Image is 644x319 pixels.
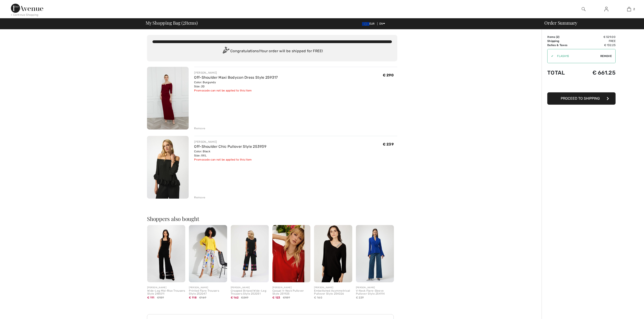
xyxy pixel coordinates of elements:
[547,80,616,91] iframe: PayPal
[157,296,164,300] span: €159
[633,7,635,11] span: 2
[561,96,600,101] span: Proceed to Shipping
[272,225,310,282] img: Casual V-Neck Pullover Style 251925
[146,21,198,25] span: My Shopping Bag ( Items)
[152,47,392,56] div: Congratulations! Your order will be shipped for FREE!
[383,142,394,146] span: € 239
[231,286,269,289] div: [PERSON_NAME]
[194,88,278,93] div: Promocode can not be applied to this item
[189,289,227,296] div: Printed Flare Trousers Style 252047
[579,65,616,80] td: € 661.25
[194,144,266,149] a: Off-Shoulder Chic Pullover Style 253939
[11,13,38,17] div: < Continue Shopping
[221,47,230,56] img: Congratulation2.svg
[147,67,189,130] img: Off-Shoulder Maxi Bodycon Dress Style 259317
[362,22,377,25] span: EUR
[548,54,553,58] div: ✔
[314,225,352,282] img: Embellished Asymmetrical Pullover Style 254026
[241,296,248,300] span: €249
[627,6,631,12] img: My Bag
[194,140,266,144] div: [PERSON_NAME]
[194,75,278,80] a: Off-Shoulder Maxi Bodycon Dress Style 259317
[600,54,612,58] span: Remove
[356,286,394,289] div: [PERSON_NAME]
[194,126,205,130] div: Remove
[547,43,579,47] td: Duties & Taxes
[147,225,185,282] img: Wide-Leg Mid-Rise Trousers Style 248011
[194,149,266,158] div: Color: Black Size: XXL
[189,225,227,282] img: Printed Flare Trousers Style 252047
[547,39,579,43] td: Shipping
[604,6,608,12] img: My Info
[231,225,269,282] img: Cropped Striped Wide-Leg Trousers Style 252051
[194,195,205,200] div: Remove
[147,136,189,199] img: Off-Shoulder Chic Pullover Style 253939
[272,296,280,299] span: € 123
[231,296,239,299] span: € 162
[189,286,227,289] div: [PERSON_NAME]
[547,92,616,105] button: Proceed to Shipping
[379,22,385,25] span: EN
[618,6,640,12] a: 2
[356,289,394,296] div: V-Neck Flare-Sleeve Pullover Style 254114
[147,216,397,221] h2: Shoppers also bought
[582,6,586,12] img: search the website
[314,286,352,289] div: [PERSON_NAME]
[11,4,43,13] img: 1ère Avenue
[194,71,278,75] div: [PERSON_NAME]
[557,35,558,39] span: 2
[314,289,352,296] div: Embellished Asymmetrical Pullover Style 254026
[194,80,278,88] div: Color: Burgundy Size: 20
[189,296,197,299] span: € 118
[547,35,579,39] td: Items ( )
[579,35,616,39] td: € 529.00
[579,43,616,47] td: € 132.25
[147,286,185,289] div: [PERSON_NAME]
[579,39,616,43] td: Free
[601,6,612,12] a: Sign In
[283,296,290,300] span: €189
[272,289,310,296] div: Casual V-Neck Pullover Style 251925
[362,22,369,26] img: Euro
[147,289,185,296] div: Wide-Leg Mid-Rise Trousers Style 248011
[147,296,155,299] span: € 111
[539,21,641,25] div: Order Summary
[314,296,322,299] span: € 160
[272,286,310,289] div: [PERSON_NAME]
[383,73,394,77] span: € 290
[194,158,266,162] div: Promocode can not be applied to this item
[547,65,579,80] td: Total
[356,225,394,282] img: V-Neck Flare-Sleeve Pullover Style 254114
[553,49,600,63] input: Promo code
[183,19,185,25] span: 2
[356,296,364,299] span: € 229
[231,289,269,296] div: Cropped Striped Wide-Leg Trousers Style 252051
[199,296,206,300] span: €169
